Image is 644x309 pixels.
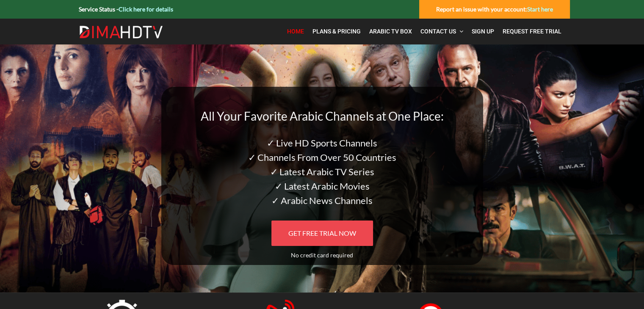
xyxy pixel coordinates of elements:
span: ✓ Live HD Sports Channels [267,137,377,149]
a: GET FREE TRIAL NOW [271,221,373,246]
a: Plans & Pricing [308,23,365,40]
span: No credit card required [291,251,353,259]
span: Arabic TV Box [369,28,412,35]
span: ✓ Latest Arabic TV Series [270,166,374,177]
span: ✓ Latest Arabic Movies [275,180,370,192]
span: Sign Up [472,28,494,35]
a: Start here [527,6,553,13]
span: Plans & Pricing [312,28,361,35]
a: Request Free Trial [498,23,566,40]
a: Click here for details [119,6,173,13]
span: ✓ Channels From Over 50 Countries [248,152,396,163]
a: Sign Up [467,23,498,40]
span: Home [287,28,304,35]
a: Home [283,23,308,40]
span: Contact Us [420,28,456,35]
img: Dima HDTV [79,25,163,39]
span: GET FREE TRIAL NOW [288,229,356,237]
a: Arabic TV Box [365,23,416,40]
span: Request Free Trial [503,28,561,35]
a: Contact Us [416,23,467,40]
strong: Service Status - [79,6,173,13]
span: ✓ Arabic News Channels [271,195,373,206]
span: All Your Favorite Arabic Channels at One Place: [201,109,444,123]
strong: Report an issue with your account: [436,6,553,13]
